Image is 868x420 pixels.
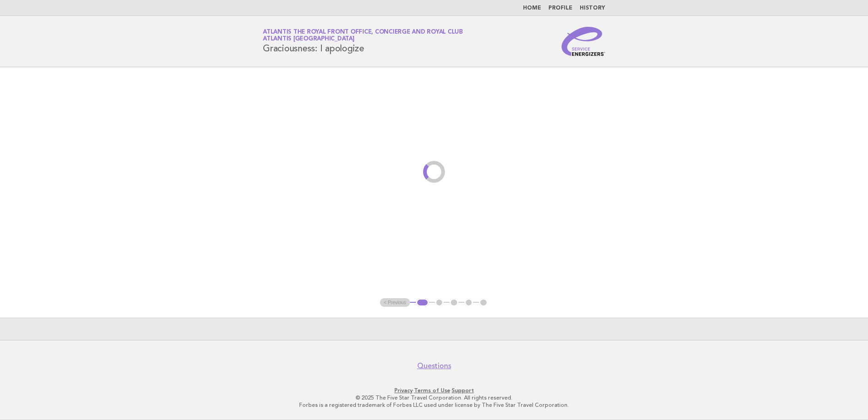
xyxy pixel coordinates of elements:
p: Forbes is a registered trademark of Forbes LLC used under license by The Five Star Travel Corpora... [156,401,712,409]
a: Home [523,5,541,11]
a: Questions [417,361,451,370]
a: Atlantis The Royal Front Office, Concierge and Royal ClubAtlantis [GEOGRAPHIC_DATA] [263,29,463,42]
p: © 2025 The Five Star Travel Corporation. All rights reserved. [156,394,712,401]
a: Terms of Use [414,387,450,394]
a: Privacy [395,387,413,394]
a: History [580,5,605,11]
a: Support [452,387,474,394]
img: Service Energizers [562,27,605,56]
a: Profile [548,5,572,11]
p: · · [156,387,712,394]
h1: Graciousness: I apologize [263,30,463,53]
span: Atlantis [GEOGRAPHIC_DATA] [263,36,355,42]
